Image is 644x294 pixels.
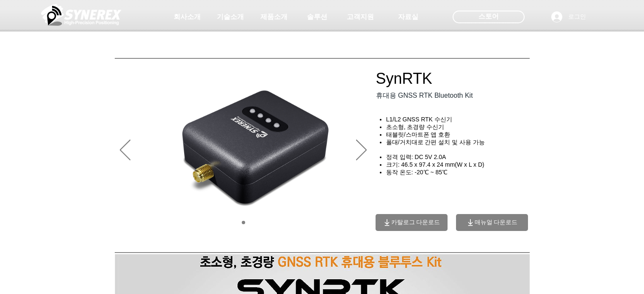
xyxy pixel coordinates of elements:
[115,66,372,235] img: SynRTK.png
[120,140,130,162] button: 이전
[453,11,525,23] div: 스토어
[356,140,367,162] button: 다음
[391,219,440,226] span: 카탈로그 다운로드
[174,13,201,22] span: 회사소개
[217,13,244,22] span: 기술소개
[398,13,418,22] span: 자료실
[475,219,518,226] span: 매뉴얼 다운로드
[307,13,327,22] span: 솔루션
[545,9,592,25] button: 로그인
[478,12,499,21] span: 스토어
[296,8,338,25] a: 솔루션
[386,169,448,176] span: 동작 온도: -20℃ ~ 85℃
[339,8,381,25] a: 고객지원
[209,8,252,25] a: 기술소개
[41,2,122,27] img: 씨너렉스_White_simbol_대지 1.png
[166,8,208,25] a: 회사소개
[238,221,248,224] nav: 슬라이드
[565,13,589,21] span: 로그인
[347,13,374,22] span: 고객지원
[386,131,451,138] span: 태블릿/스마트폰 앱 호환
[376,214,448,231] a: 카탈로그 다운로드
[115,66,372,235] div: 슬라이드쇼
[386,139,485,146] span: 폴대/거치대로 간편 설치 및 사용 가능
[242,221,245,224] a: 01
[253,8,295,25] a: 제품소개
[260,13,287,22] span: 제품소개
[386,154,446,160] span: 정격 입력: DC 5V 2.0A
[386,161,484,168] span: ​크기: 46.5 x 97.4 x 24 mm(W x L x D)
[387,8,429,25] a: 자료실
[456,214,528,231] a: 매뉴얼 다운로드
